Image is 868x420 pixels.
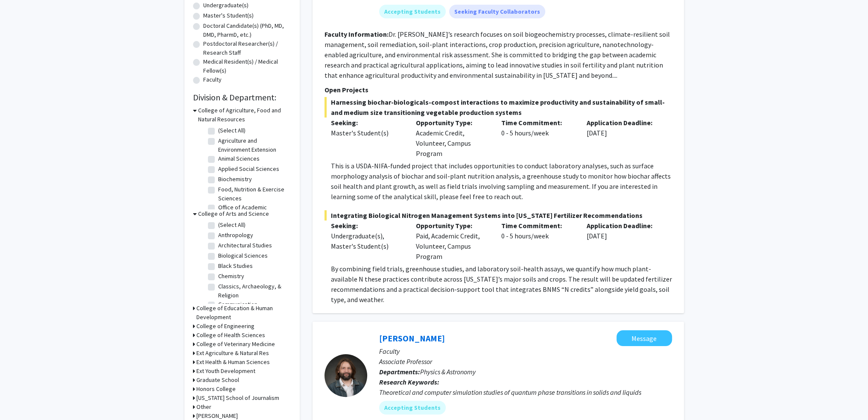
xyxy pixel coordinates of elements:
[203,21,291,39] label: Doctoral Candidate(s) (PhD, MD, DMD, PharmD, etc.)
[420,367,476,376] span: Physics & Astronomy
[324,30,670,79] fg-read-more: Dr. [PERSON_NAME]’s research focuses on soil biogeochemistry processes, climate-resilient soil ma...
[218,136,289,154] label: Agriculture and Environment Extension
[193,92,291,103] h2: Division & Department:
[196,349,269,358] h3: Ext Agriculture & Natural Res
[196,322,254,331] h3: College of Engineering
[501,117,574,128] p: Time Commitment:
[218,241,272,250] label: Architectural Studies
[218,220,245,229] label: (Select All)
[324,210,672,220] span: Integrating Biological Nitrogen Management Systems into [US_STATE] Fertilizer Recommendations
[218,185,289,203] label: Food, Nutrition & Exercise Sciences
[587,220,659,231] p: Application Deadline:
[409,117,495,159] div: Academic Credit, Volunteer, Campus Program
[379,401,446,414] mat-chip: Accepting Students
[203,1,248,10] label: Undergraduate(s)
[196,385,236,394] h3: Honors College
[218,126,245,135] label: (Select All)
[324,85,672,95] p: Open Projects
[416,117,488,128] p: Opportunity Type:
[331,128,403,138] div: Master's Student(s)
[379,356,672,367] p: Associate Professor
[196,402,211,411] h3: Other
[196,331,265,340] h3: College of Health Sciences
[379,367,420,376] b: Departments:
[449,5,545,18] mat-chip: Seeking Faculty Collaborators
[203,39,291,57] label: Postdoctoral Researcher(s) / Research Staff
[379,346,672,356] p: Faculty
[196,340,275,349] h3: College of Veterinary Medicine
[416,220,488,231] p: Opportunity Type:
[617,330,672,346] button: Message Wouter Montfrooij
[218,164,279,173] label: Applied Social Sciences
[331,117,403,128] p: Seeking:
[495,117,580,159] div: 0 - 5 hours/week
[324,97,672,117] span: Harnessing biochar-biologicals-compost interactions to maximize productivity and sustainability o...
[331,161,672,202] p: This is a USDA-NIFA-funded project that includes opportunities to conduct laboratory analyses, su...
[218,261,253,270] label: Black Studies
[324,30,389,38] b: Faculty Information:
[196,394,279,402] h3: [US_STATE] School of Journalism
[331,264,672,305] p: By combining field trials, greenhouse studies, and laboratory soil-health assays, we quantify how...
[501,220,574,231] p: Time Commitment:
[331,231,403,251] div: Undergraduate(s), Master's Student(s)
[409,220,495,261] div: Paid, Academic Credit, Volunteer, Campus Program
[218,282,289,300] label: Classics, Archaeology, & Religion
[218,300,257,309] label: Communication
[203,75,222,84] label: Faculty
[218,251,268,260] label: Biological Sciences
[198,106,291,124] h3: College of Agriculture, Food and Natural Resources
[379,5,446,18] mat-chip: Accepting Students
[587,117,659,128] p: Application Deadline:
[196,376,239,385] h3: Graduate School
[218,272,244,281] label: Chemistry
[379,333,445,344] a: [PERSON_NAME]
[218,154,260,163] label: Animal Sciences
[6,382,36,414] iframe: Chat
[196,304,291,322] h3: College of Education & Human Development
[379,387,672,397] div: Theoretical and computer simulation studies of quantum phase transitions in solids and liquids
[218,231,253,240] label: Anthropology
[218,175,252,184] label: Biochemistry
[495,220,580,261] div: 0 - 5 hours/week
[196,367,255,376] h3: Ext Youth Development
[196,358,270,367] h3: Ext Health & Human Sciences
[218,203,289,221] label: Office of Academic Programs
[580,117,666,159] div: [DATE]
[580,220,666,261] div: [DATE]
[203,11,254,20] label: Master's Student(s)
[331,220,403,231] p: Seeking:
[379,378,439,386] b: Research Keywords:
[198,209,269,218] h3: College of Arts and Science
[203,57,291,75] label: Medical Resident(s) / Medical Fellow(s)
